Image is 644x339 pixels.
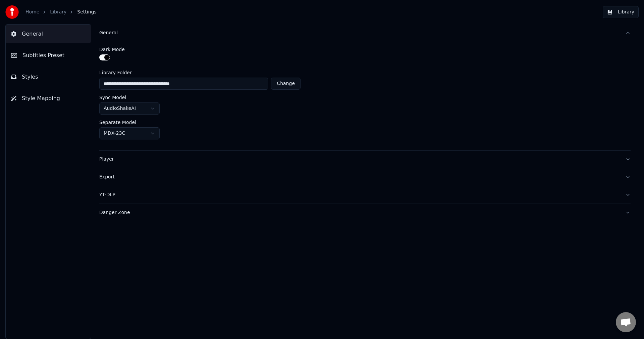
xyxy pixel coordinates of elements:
[99,156,620,163] div: Player
[99,186,631,204] button: YT-DLP
[99,168,631,186] button: Export
[77,9,96,15] span: Settings
[99,42,631,150] div: General
[271,78,301,90] button: Change
[22,73,38,81] span: Styles
[50,9,66,15] a: Library
[99,192,620,198] div: YT-DLP
[99,151,631,168] button: Player
[25,9,97,15] nav: breadcrumb
[99,47,125,52] label: Dark Mode
[99,209,620,216] div: Danger Zone
[6,68,91,86] button: Styles
[6,89,91,108] button: Style Mapping
[5,5,19,19] img: youka
[616,312,636,332] div: Open chat
[25,9,39,15] a: Home
[99,95,126,100] label: Sync Model
[22,30,43,38] span: General
[99,30,620,36] div: General
[603,6,639,18] button: Library
[99,24,631,42] button: General
[6,46,91,65] button: Subtitles Preset
[99,174,620,180] div: Export
[22,94,60,102] span: Style Mapping
[99,204,631,221] button: Danger Zone
[99,120,136,125] label: Separate Model
[99,70,301,75] label: Library Folder
[22,51,64,59] span: Subtitles Preset
[6,25,91,43] button: General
